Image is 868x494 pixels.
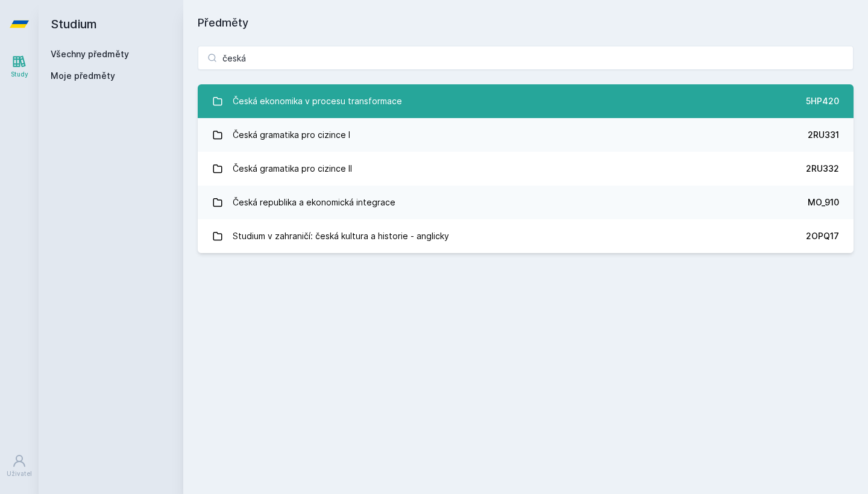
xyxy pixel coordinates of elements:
[198,152,854,186] a: Česká gramatika pro cizince II 2RU332
[806,230,839,242] div: 2OPQ17
[233,123,350,147] div: Česká gramatika pro cizince I
[198,186,854,219] a: Česká republika a ekonomická integrace MO_910
[198,46,854,70] input: Název nebo ident předmětu…
[7,469,32,478] div: Uživatel
[2,48,36,85] a: Study
[233,190,395,214] div: Česká republika a ekonomická integrace
[11,70,28,79] div: Study
[806,163,839,175] div: 2RU332
[51,49,129,59] a: Všechny předměty
[233,224,449,248] div: Studium v zahraničí: česká kultura a historie - anglicky
[806,95,839,107] div: 5HP420
[233,89,402,113] div: Česká ekonomika v procesu transformace
[198,14,854,31] h1: Předměty
[808,129,839,141] div: 2RU331
[198,118,854,152] a: Česká gramatika pro cizince I 2RU331
[233,157,352,181] div: Česká gramatika pro cizince II
[808,196,839,208] div: MO_910
[198,219,854,253] a: Studium v zahraničí: česká kultura a historie - anglicky 2OPQ17
[51,70,115,82] span: Moje předměty
[198,84,854,118] a: Česká ekonomika v procesu transformace 5HP420
[2,448,36,484] a: Uživatel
